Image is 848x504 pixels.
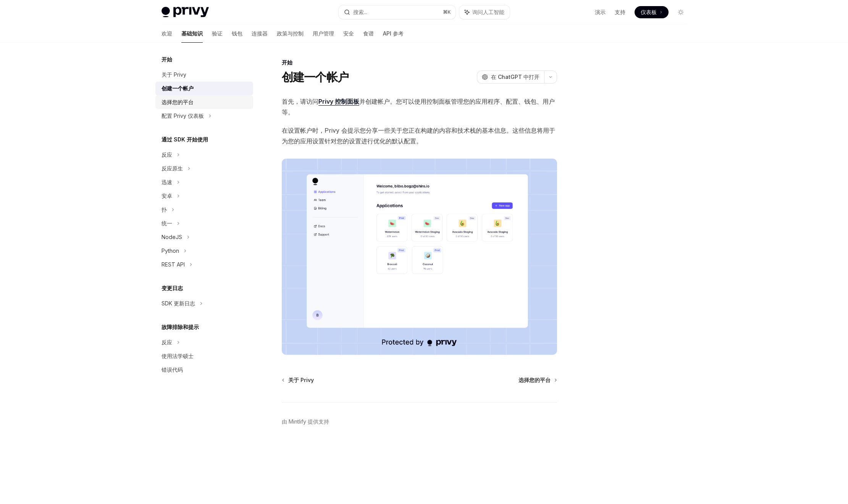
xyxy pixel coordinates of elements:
a: 选择您的平台 [518,376,556,384]
font: 使用法学硕士 [162,353,194,359]
font: 反应原生 [162,165,183,172]
font: 选择您的平台 [518,377,551,383]
font: 欢迎 [162,30,172,37]
font: 支持 [615,9,625,15]
font: 错误代码 [162,366,183,373]
font: 迅速 [162,179,172,185]
img: 图片/Dash.png [282,159,557,355]
a: 钱包 [232,24,242,43]
a: 错误代码 [155,363,253,377]
font: K [447,9,451,15]
font: 用户管理 [313,30,334,37]
font: 开始 [282,59,292,66]
img: 灯光标志 [162,7,209,18]
font: 连接器 [252,30,268,37]
font: REST API [162,261,185,268]
font: API 参考 [383,30,404,37]
font: 在设置帐户时，Privy 会提示您分享一些关于您正在构建的内容和技术栈的基本信息。这些信息将用于为您的应用设置针对您的设置进行优化的默认配置。 [282,127,555,145]
font: 基础知识 [181,30,203,37]
font: 变更日志 [162,285,183,291]
a: 安全 [343,24,354,43]
a: 食谱 [363,24,374,43]
a: Privy 控制面板 [318,98,359,106]
font: 开始 [162,56,172,63]
font: 关于 Privy [162,71,186,78]
font: SDK 更新日志 [162,300,195,307]
font: 并创建帐户。您可以使用控制面板管理您的应用程序、配置、钱包、用户等。 [282,98,555,116]
a: 欢迎 [162,24,172,43]
font: 由 Mintlify 提供支持 [282,418,329,425]
a: 仪表板 [635,6,669,18]
font: 扑 [162,206,167,213]
font: NodeJS [162,234,182,240]
font: 反应 [162,339,172,345]
a: 演示 [595,8,606,16]
a: 支持 [615,8,625,16]
font: 反应 [162,151,172,158]
font: 安全 [343,30,354,37]
font: 故障排除和提示 [162,324,199,330]
font: Python [162,247,179,254]
font: 询问人工智能 [472,9,504,15]
font: 统一 [162,220,172,226]
font: 安卓 [162,193,172,199]
a: 创建一个帐户 [155,82,253,95]
font: 政策与控制 [277,30,304,37]
a: 用户管理 [313,24,334,43]
a: 使用法学硕士 [155,349,253,363]
a: 连接器 [252,24,268,43]
a: API 参考 [383,24,404,43]
font: 在 ChatGPT 中打开 [491,74,539,80]
font: 创建一个帐户 [162,85,194,91]
a: 关于 Privy [155,68,253,82]
a: 验证 [212,24,223,43]
a: 选择您的平台 [155,95,253,109]
button: 在 ChatGPT 中打开 [477,71,544,83]
font: 配置 Privy 仪表板 [162,112,204,119]
button: 询问人工智能 [459,5,510,19]
font: 首先，请访问 [282,98,318,105]
a: 关于 Privy [283,376,314,384]
font: 钱包 [232,30,242,37]
font: 关于 Privy [288,377,314,383]
a: 由 Mintlify 提供支持 [282,418,329,425]
font: 演示 [595,9,606,15]
a: 政策与控制 [277,24,304,43]
font: Privy 控制面板 [318,98,359,105]
font: 食谱 [363,30,374,37]
font: 选择您的平台 [162,99,194,105]
a: 基础知识 [181,24,203,43]
font: 通过 SDK 开始使用 [162,136,208,143]
font: 创建一个帐户 [282,70,349,84]
button: 切换暗模式 [675,6,687,18]
font: 搜索... [353,9,367,15]
font: 仪表板 [641,9,657,15]
button: 搜索...⌘K [339,5,455,19]
font: ⌘ [443,9,447,15]
font: 验证 [212,30,223,37]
